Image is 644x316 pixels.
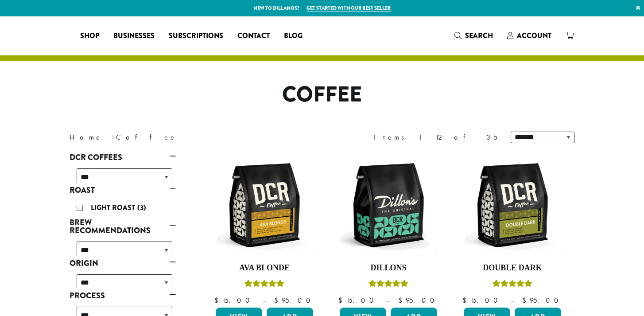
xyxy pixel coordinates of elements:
[73,29,106,43] a: Shop
[70,183,176,198] a: Roast
[398,296,438,305] bdi: 95.00
[70,238,176,255] div: Brew Recommendations
[262,296,266,305] span: –
[522,296,530,305] span: $
[338,296,378,305] bdi: 15.00
[447,28,500,43] a: Search
[338,154,439,304] a: DillonsRated 5.00 out of 5
[462,263,563,273] h4: Double Dark
[70,165,176,183] div: DCR Coffees
[398,296,406,305] span: $
[70,271,176,288] div: Origin
[244,278,284,292] div: Rated 5.00 out of 5
[113,31,155,42] span: Businesses
[465,31,493,41] span: Search
[386,296,390,305] span: –
[338,296,346,305] span: $
[517,31,551,41] span: Account
[63,82,581,108] h1: Coffee
[462,154,563,304] a: Double DarkRated 4.50 out of 5
[70,150,176,165] a: DCR Coffees
[91,203,137,213] span: Light Roast
[462,296,470,305] span: $
[70,288,176,303] a: Process
[169,31,223,42] span: Subscriptions
[137,203,146,213] span: (3)
[274,296,282,305] span: $
[70,215,176,238] a: Brew Recommendations
[214,296,222,305] span: $
[213,154,315,256] img: DCR-12oz-Ava-Blonde-Stock-scaled.png
[274,296,314,305] bdi: 95.00
[70,132,309,143] nav: Breadcrumb
[80,31,99,42] span: Shop
[213,154,315,304] a: Ava BlondeRated 5.00 out of 5
[306,4,391,12] a: Get started with our best seller
[338,263,439,273] h4: Dillons
[373,132,497,143] div: Items 1-12 of 35
[284,31,303,42] span: Blog
[522,296,563,305] bdi: 95.00
[510,296,514,305] span: –
[369,278,408,292] div: Rated 5.00 out of 5
[112,129,115,143] span: ›
[493,278,532,292] div: Rated 4.50 out of 5
[462,154,563,256] img: DCR-12oz-Double-Dark-Stock-scaled.png
[237,31,270,42] span: Contact
[70,133,102,142] a: Home
[213,263,315,273] h4: Ava Blonde
[214,296,254,305] bdi: 15.00
[70,198,176,215] div: Roast
[70,256,176,271] a: Origin
[462,296,502,305] bdi: 15.00
[338,154,439,256] img: DCR-12oz-Dillons-Stock-scaled.png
